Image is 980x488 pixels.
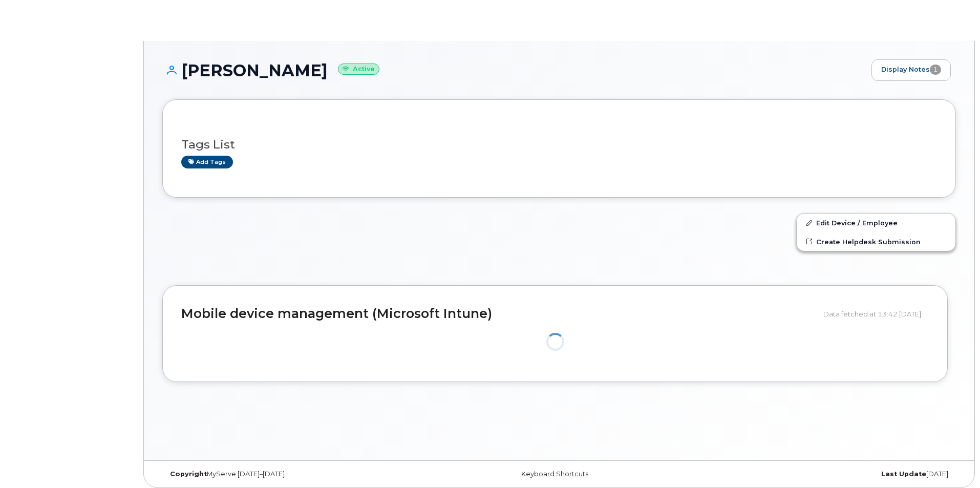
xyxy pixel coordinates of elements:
[797,232,955,251] a: Create Helpdesk Submission
[338,63,379,75] small: Active
[871,59,951,81] a: Display Notes1
[162,470,427,478] div: MyServe [DATE]–[DATE]
[521,470,588,478] a: Keyboard Shortcuts
[691,470,956,478] div: [DATE]
[181,307,816,321] h2: Mobile device management (Microsoft Intune)
[823,304,929,324] div: Data fetched at 13:42 [DATE]
[181,156,233,168] a: Add tags
[797,214,955,232] a: Edit Device / Employee
[930,65,941,75] span: 1
[170,470,207,478] strong: Copyright
[881,470,926,478] strong: Last Update
[181,138,937,151] h3: Tags List
[162,61,866,79] h1: [PERSON_NAME]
